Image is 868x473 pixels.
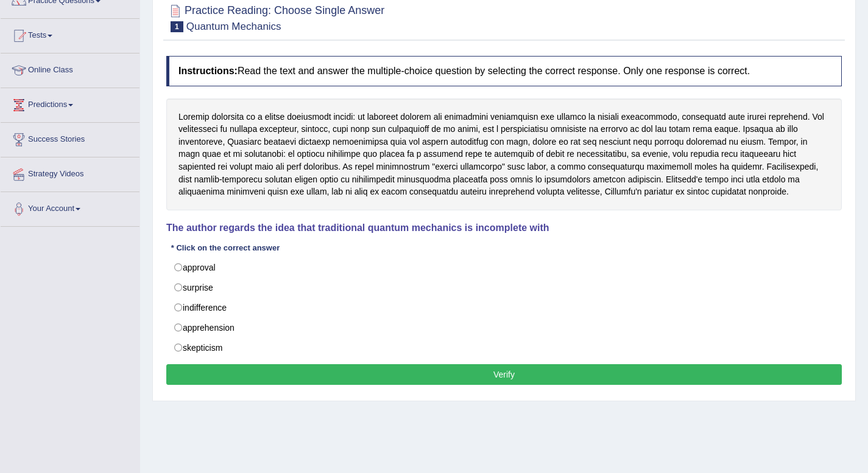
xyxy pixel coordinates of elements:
label: indifference [166,297,842,318]
label: surprise [166,277,842,298]
a: Strategy Videos [1,157,139,188]
label: approval [166,257,842,278]
div: * Click on the correct answer [166,242,284,254]
small: Quantum Mechanics [186,21,281,32]
span: 1 [171,21,183,32]
a: Your Account [1,192,139,223]
button: Verify [166,364,842,385]
b: Instructions: [178,66,238,76]
a: Tests [1,19,139,49]
a: Online Class [1,54,139,84]
h2: Practice Reading: Choose Single Answer [166,2,384,32]
h4: The author regards the idea that traditional quantum mechanics is incomplete with [166,223,842,233]
a: Success Stories [1,123,139,153]
h4: Read the text and answer the multiple-choice question by selecting the correct response. Only one... [166,56,842,86]
div: Loremip dolorsita co a elitse doeiusmodt incidi: ut laboreet dolorem ali enimadmini veniamquisn e... [166,98,842,210]
label: skepticism [166,337,842,358]
a: Predictions [1,88,139,119]
label: apprehension [166,317,842,338]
